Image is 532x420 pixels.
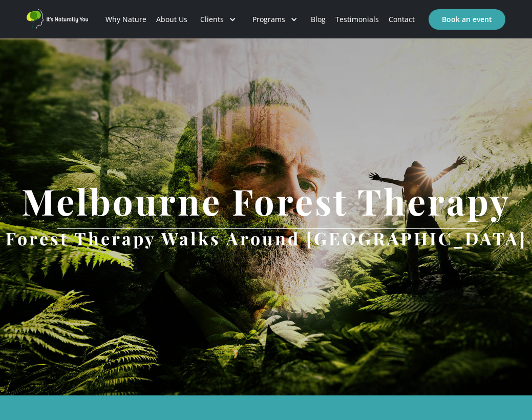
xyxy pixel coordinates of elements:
[192,2,244,37] div: Clients
[6,181,526,221] h1: Melbourne Forest Therapy
[306,2,330,37] a: Blog
[100,2,151,37] a: Why Nature
[331,2,384,37] a: Testimonials
[244,2,306,37] div: Programs
[200,14,224,25] div: Clients
[252,14,285,25] div: Programs
[151,2,192,37] a: About Us
[27,9,88,29] a: home
[6,229,527,247] h2: Forest Therapy walks around [GEOGRAPHIC_DATA]
[429,9,505,30] a: Book an event
[384,2,420,37] a: Contact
